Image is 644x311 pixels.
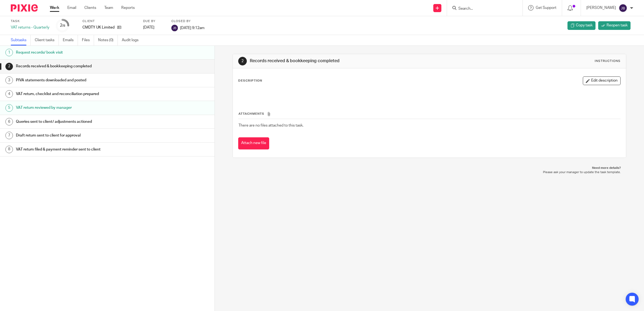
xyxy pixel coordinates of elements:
img: svg%3E [171,25,178,31]
a: Work [50,5,59,11]
a: Emails [63,35,78,46]
h1: VAT return filed & payment reminder sent to client [16,145,145,153]
span: Get Support [536,6,556,10]
div: [DATE] [143,25,165,30]
div: 8 [5,146,13,153]
span: Attachments [238,112,264,115]
h1: VAT return, checklist and reconciliation prepared [16,90,145,98]
p: Please ask your manager to update the task template. [238,170,621,174]
a: Reopen task [598,21,631,30]
h1: Request records/ book visit [16,48,145,57]
a: Clients [84,5,96,11]
button: Attach new file [238,137,269,149]
label: Task [11,19,49,23]
a: Team [104,5,113,11]
div: 2 [238,57,247,65]
label: Client [82,19,136,23]
span: Reopen task [607,23,628,28]
a: Notes (0) [98,35,118,46]
a: Subtasks [11,35,31,46]
div: 7 [5,132,13,139]
p: CMDTY UK Limited [82,25,115,30]
div: 2 [5,63,13,70]
a: Email [67,5,76,11]
div: 6 [5,118,13,125]
small: /8 [62,24,65,27]
label: Due by [143,19,165,23]
h1: Records received & bookkeeping completed [250,58,441,64]
button: Edit description [583,76,621,85]
h1: VAT return reviewed by manager [16,104,145,112]
h1: Draft return sent to client for approval [16,131,145,139]
h1: Records received & bookkeeping completed [16,62,145,70]
a: Client tasks [35,35,59,46]
span: [DATE] 9:12am [180,26,205,30]
h1: PIVA statements downloaded and posted [16,76,145,84]
a: Reports [121,5,135,11]
div: 1 [5,49,13,56]
a: Audit logs [122,35,143,46]
div: 4 [5,90,13,98]
input: Search [458,6,506,11]
div: Instructions [595,59,621,63]
p: [PERSON_NAME] [586,5,616,11]
a: Copy task [567,21,595,30]
label: Closed by [171,19,205,23]
span: There are no files attached to this task. [238,124,303,127]
img: Pixie [11,4,38,12]
span: Copy task [576,23,593,28]
a: Files [82,35,94,46]
p: Need more details? [238,166,621,170]
img: svg%3E [619,4,627,12]
div: 5 [5,104,13,112]
div: 2 [60,22,65,29]
p: Description [238,79,262,83]
div: VAT returns - Quarterly [11,25,49,30]
h1: Queries sent to client/ adjustments actioned [16,118,145,126]
div: 3 [5,76,13,84]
